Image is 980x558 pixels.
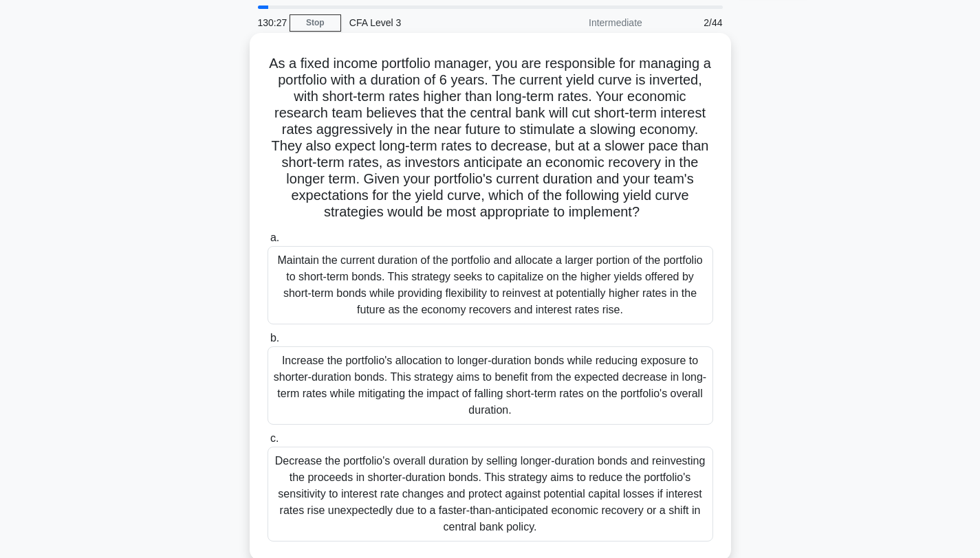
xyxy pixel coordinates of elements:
div: Maintain the current duration of the portfolio and allocate a larger portion of the portfolio to ... [268,246,713,324]
div: Intermediate [530,9,651,36]
div: CFA Level 3 [341,9,530,36]
div: 2/44 [651,9,731,36]
div: Decrease the portfolio's overall duration by selling longer-duration bonds and reinvesting the pr... [268,447,713,542]
span: c. [270,432,279,444]
span: b. [270,332,279,344]
h5: As a fixed income portfolio manager, you are responsible for managing a portfolio with a duration... [266,55,715,221]
span: a. [270,232,279,243]
div: Increase the portfolio's allocation to longer-duration bonds while reducing exposure to shorter-d... [268,346,713,425]
a: Stop [290,14,341,32]
div: 130:27 [250,9,290,36]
